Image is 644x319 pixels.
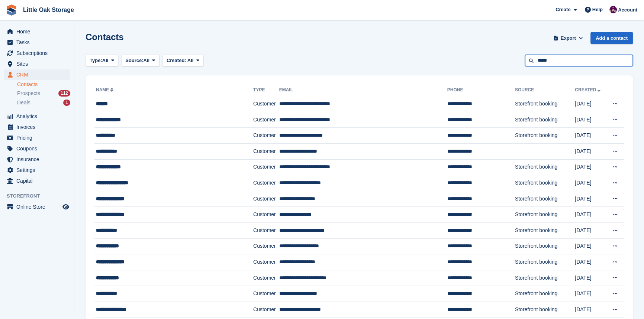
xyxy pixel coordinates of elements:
span: Online Store [16,202,61,212]
a: menu [4,26,70,37]
td: [DATE] [575,302,606,318]
a: menu [4,176,70,186]
td: Storefront booking [515,175,575,191]
span: Export [561,35,576,42]
td: Customer [253,207,279,223]
td: [DATE] [575,254,606,270]
td: [DATE] [575,175,606,191]
span: Help [592,6,603,13]
td: [DATE] [575,207,606,223]
span: Create [556,6,570,13]
img: stora-icon-8386f47178a22dfd0bd8f6a31ec36ba5ce8667c1dd55bd0f319d3a0aa187defe.svg [6,4,17,16]
td: [DATE] [575,286,606,302]
span: Coupons [16,143,61,154]
td: Storefront booking [515,222,575,238]
a: menu [4,154,70,165]
span: Home [16,26,61,37]
span: Subscriptions [16,48,61,58]
td: Customer [253,159,279,175]
td: Customer [253,302,279,318]
td: [DATE] [575,128,606,144]
button: Export [552,32,585,44]
span: Tasks [16,37,61,48]
td: Storefront booking [515,270,575,286]
a: Contacts [17,81,70,88]
a: menu [4,165,70,175]
span: Sites [16,59,61,69]
a: Prospects 112 [17,89,70,97]
th: Type [253,84,279,96]
td: Storefront booking [515,191,575,207]
h1: Contacts [86,32,124,42]
td: [DATE] [575,112,606,128]
a: menu [4,143,70,154]
td: Customer [253,175,279,191]
span: Invoices [16,122,61,132]
td: Customer [253,112,279,128]
a: Little Oak Storage [20,4,77,16]
td: Storefront booking [515,207,575,223]
td: Customer [253,222,279,238]
button: Type: All [86,55,118,67]
td: [DATE] [575,270,606,286]
span: Settings [16,165,61,175]
a: menu [4,133,70,143]
a: menu [4,202,70,212]
a: Deals 1 [17,99,70,107]
span: Type: [90,57,102,64]
td: Storefront booking [515,286,575,302]
a: menu [4,59,70,69]
span: All [144,57,150,64]
td: Customer [253,96,279,112]
th: Email [279,84,447,96]
span: Analytics [16,111,61,121]
td: Customer [253,128,279,144]
td: [DATE] [575,222,606,238]
a: menu [4,122,70,132]
span: CRM [16,69,61,80]
td: [DATE] [575,96,606,112]
span: All [187,58,194,63]
span: Deals [17,99,30,106]
div: 1 [63,100,70,106]
td: Storefront booking [515,254,575,270]
span: Capital [16,176,61,186]
td: Customer [253,143,279,159]
td: Storefront booking [515,128,575,144]
a: menu [4,37,70,48]
td: Storefront booking [515,238,575,254]
td: Customer [253,238,279,254]
a: Created [575,87,602,92]
span: Created: [167,58,186,63]
a: menu [4,69,70,80]
a: Name [96,87,115,92]
td: Storefront booking [515,112,575,128]
img: Morgen Aujla [609,6,617,13]
a: Add a contact [590,32,633,44]
td: Storefront booking [515,159,575,175]
td: Storefront booking [515,96,575,112]
span: Insurance [16,154,61,165]
td: [DATE] [575,143,606,159]
a: menu [4,111,70,121]
button: Source: All [121,55,160,67]
td: Customer [253,254,279,270]
th: Phone [447,84,515,96]
td: [DATE] [575,238,606,254]
span: Account [618,6,637,14]
td: Storefront booking [515,302,575,318]
th: Source [515,84,575,96]
span: Source: [125,57,143,64]
button: Created: All [162,55,203,67]
td: [DATE] [575,159,606,175]
div: 112 [58,90,70,97]
td: Customer [253,286,279,302]
td: Customer [253,191,279,207]
a: Preview store [61,202,70,211]
td: [DATE] [575,191,606,207]
span: All [102,57,109,64]
a: menu [4,48,70,58]
span: Pricing [16,133,61,143]
span: Prospects [17,90,40,97]
td: Customer [253,270,279,286]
